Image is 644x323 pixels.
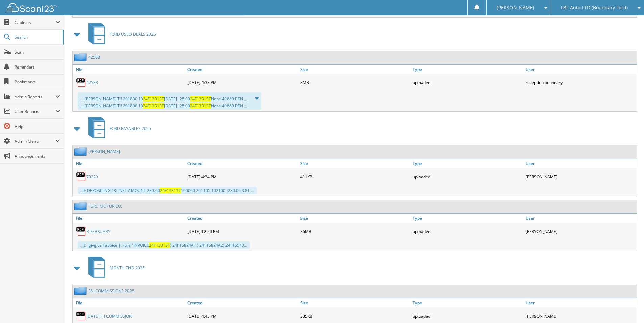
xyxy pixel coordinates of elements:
[15,34,59,40] span: Search
[84,21,156,48] a: FORD USED DEALS 2025
[190,96,211,102] span: 24F13313T
[84,254,145,281] a: MONTH END 2025
[299,309,411,323] div: 385KB
[186,214,299,223] a: Created
[110,126,151,131] span: FORD PAYABLES 2025
[76,311,86,321] img: PDF.png
[160,188,181,193] span: 24F13313T
[76,77,86,87] img: PDF.png
[15,49,60,55] span: Scan
[86,228,110,234] a: B-FEBRUARY
[88,288,134,294] a: F&I COMMISSIONS 2025
[76,171,86,182] img: PDF.png
[110,265,145,271] span: MONTH END 2025
[524,298,637,307] a: User
[411,159,524,168] a: Type
[88,149,120,154] a: [PERSON_NAME]
[524,224,637,238] div: [PERSON_NAME]
[524,76,637,89] div: reception boundary
[80,103,259,109] div: ... [PERSON_NAME] TIf 201800 10 [DATE] -25.00 None 40860 BEN ...
[411,224,524,238] div: uploaded
[74,287,88,295] img: folder2.png
[299,298,411,307] a: Size
[15,124,60,129] span: Help
[299,224,411,238] div: 36MB
[15,64,60,70] span: Reminders
[86,313,132,319] a: [DATE] F_I COMMISSION
[110,31,156,37] span: FORD USED DEALS 2025
[524,159,637,168] a: User
[190,103,211,109] span: 24F13313T
[149,242,170,248] span: 24F13313T
[88,203,122,209] a: FORD MOTOR CO.
[15,138,55,144] span: Admin Menu
[73,159,186,168] a: File
[411,170,524,183] div: uploaded
[84,115,151,142] a: FORD PAYABLES 2025
[15,20,55,25] span: Cabinets
[186,76,299,89] div: [DATE] 4:38 PM
[524,214,637,223] a: User
[186,65,299,74] a: Created
[411,214,524,223] a: Type
[78,92,261,110] div: ... [PERSON_NAME] TIf 201800 10 [DATE] -25.00 None 40860 BEN ...
[186,170,299,183] div: [DATE] 4:34 PM
[74,53,88,61] img: folder2.png
[15,79,60,85] span: Bookmarks
[143,103,164,109] span: 24F13313T
[299,76,411,89] div: 8MB
[524,170,637,183] div: [PERSON_NAME]
[74,147,88,156] img: folder2.png
[299,214,411,223] a: Size
[15,109,55,114] span: User Reports
[73,214,186,223] a: File
[76,226,86,236] img: PDF.png
[88,54,100,60] a: 42588
[143,96,164,102] span: 24F13313T
[524,309,637,323] div: [PERSON_NAME]
[186,159,299,168] a: Created
[78,241,250,249] div: ...E _givgice Tavoice |. rure "INVOICE ) 24F15824Al1) 24F15824A2) 24F16540...
[524,65,637,74] a: User
[299,170,411,183] div: 411KB
[186,309,299,323] div: [DATE] 4:45 PM
[299,65,411,74] a: Size
[15,94,55,100] span: Admin Reports
[7,3,57,12] img: scan123-logo-white.svg
[73,65,186,74] a: File
[497,6,534,10] span: [PERSON_NAME]
[411,65,524,74] a: Type
[610,291,644,323] iframe: Chat Widget
[411,309,524,323] div: uploaded
[86,80,98,85] a: 42588
[411,76,524,89] div: uploaded
[78,187,257,194] div: ...E DEPOSITING 1¢c NET AMOUNT 230.00 100000 201105 102100 -230.00 3.81 ...
[186,224,299,238] div: [DATE] 12:20 PM
[186,298,299,307] a: Created
[411,298,524,307] a: Type
[299,159,411,168] a: Size
[74,202,88,210] img: folder2.png
[561,6,628,10] span: LBF Auto LTD (Boundary Ford)
[86,174,98,180] a: 70229
[15,153,60,159] span: Announcements
[73,298,186,307] a: File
